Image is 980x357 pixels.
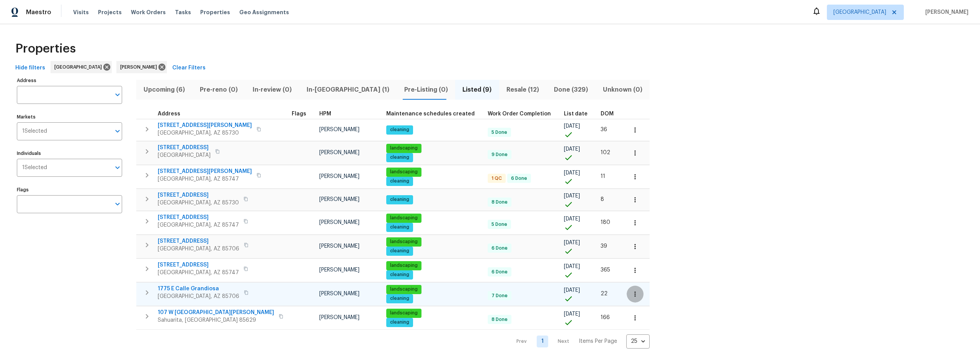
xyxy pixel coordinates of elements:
[509,334,650,349] nav: Pagination Navigation
[564,311,580,317] span: [DATE]
[488,111,551,117] span: Work Order Completion
[172,63,206,73] span: Clear Filters
[112,199,123,209] button: Open
[488,269,511,275] span: 6 Done
[158,269,239,276] span: [GEOGRAPHIC_DATA], AZ 85747
[387,169,421,175] span: landscaping
[387,145,421,151] span: landscaping
[600,84,645,95] span: Unknown (0)
[601,150,610,155] span: 102
[387,262,421,269] span: landscaping
[200,8,230,16] span: Properties
[17,78,122,83] label: Address
[319,150,359,155] span: [PERSON_NAME]
[197,84,241,95] span: Pre-reno (0)
[401,84,451,95] span: Pre-Listing (0)
[112,126,123,137] button: Open
[601,291,608,296] span: 22
[22,128,47,135] span: 1 Selected
[601,267,610,273] span: 365
[319,174,359,179] span: [PERSON_NAME]
[564,111,588,117] span: List date
[15,45,76,53] span: Properties
[116,61,167,73] div: [PERSON_NAME]
[158,316,274,324] span: Sahuarita, [GEOGRAPHIC_DATA] 85629
[158,245,239,253] span: [GEOGRAPHIC_DATA], AZ 85706
[158,221,239,229] span: [GEOGRAPHIC_DATA], AZ 85747
[508,175,530,182] span: 6 Done
[579,337,617,345] p: Items Per Page
[319,243,359,249] span: [PERSON_NAME]
[319,127,359,132] span: [PERSON_NAME]
[601,220,610,225] span: 180
[387,310,421,316] span: landscaping
[488,293,511,299] span: 7 Done
[15,63,45,73] span: Hide filters
[292,111,306,117] span: Flags
[158,199,239,207] span: [GEOGRAPHIC_DATA], AZ 85730
[112,89,123,100] button: Open
[551,84,591,95] span: Done (329)
[319,111,331,117] span: HPM
[601,111,614,117] span: DOM
[504,84,542,95] span: Resale (12)
[158,261,239,269] span: [STREET_ADDRESS]
[120,63,160,71] span: [PERSON_NAME]
[319,220,359,225] span: [PERSON_NAME]
[626,331,650,351] div: 25
[51,61,112,73] div: [GEOGRAPHIC_DATA]
[601,243,607,249] span: 39
[564,193,580,199] span: [DATE]
[488,129,510,136] span: 5 Done
[601,197,604,202] span: 8
[601,127,607,132] span: 36
[601,315,610,320] span: 166
[112,162,123,173] button: Open
[131,8,166,16] span: Work Orders
[387,196,412,203] span: cleaning
[158,168,252,175] span: [STREET_ADDRESS][PERSON_NAME]
[175,10,191,15] span: Tasks
[12,61,48,75] button: Hide filters
[387,239,421,245] span: landscaping
[564,264,580,269] span: [DATE]
[158,122,252,129] span: [STREET_ADDRESS][PERSON_NAME]
[387,215,421,221] span: landscaping
[158,175,252,183] span: [GEOGRAPHIC_DATA], AZ 85747
[460,84,495,95] span: Listed (9)
[564,123,580,129] span: [DATE]
[564,216,580,222] span: [DATE]
[319,291,359,296] span: [PERSON_NAME]
[564,288,580,293] span: [DATE]
[158,191,239,199] span: [STREET_ADDRESS]
[387,248,412,254] span: cleaning
[158,237,239,245] span: [STREET_ADDRESS]
[387,286,421,293] span: landscaping
[488,175,505,182] span: 1 QC
[169,61,209,75] button: Clear Filters
[17,115,122,119] label: Markets
[158,151,211,159] span: [GEOGRAPHIC_DATA]
[250,84,295,95] span: In-review (0)
[304,84,392,95] span: In-[GEOGRAPHIC_DATA] (1)
[488,316,511,323] span: 8 Done
[386,111,475,117] span: Maintenance schedules created
[141,84,188,95] span: Upcoming (6)
[158,129,252,137] span: [GEOGRAPHIC_DATA], AZ 85730
[537,336,548,347] a: Goto page 1
[17,188,122,192] label: Flags
[387,295,412,302] span: cleaning
[387,319,412,326] span: cleaning
[387,127,412,133] span: cleaning
[564,146,580,152] span: [DATE]
[319,197,359,202] span: [PERSON_NAME]
[17,151,122,156] label: Individuals
[158,293,239,300] span: [GEOGRAPHIC_DATA], AZ 85706
[488,199,511,206] span: 8 Done
[239,8,289,16] span: Geo Assignments
[73,8,89,16] span: Visits
[158,285,239,293] span: 1775 E Calle Grandiosa
[22,165,47,171] span: 1 Selected
[98,8,122,16] span: Projects
[488,245,511,252] span: 6 Done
